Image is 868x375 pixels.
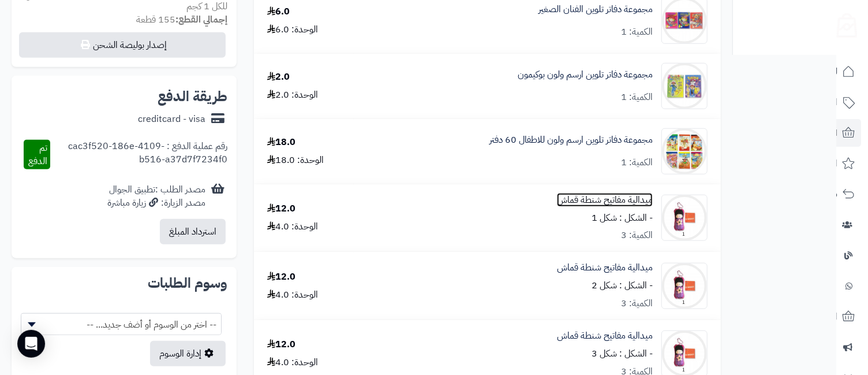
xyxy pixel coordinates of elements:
[267,70,290,84] div: 2.0
[107,196,205,210] div: مصدر الزيارة: زيارة مباشرة
[107,183,205,210] div: مصدر الطلب :تطبيق الجوال
[150,341,226,366] a: إدارة الوسوم
[175,13,227,27] strong: إجمالي القطع:
[267,338,295,351] div: 12.0
[267,136,295,149] div: 18.0
[592,211,653,225] small: - الشكل : شكل 1
[21,276,227,290] h2: وسوم الطلبات
[267,270,295,284] div: 12.0
[621,156,653,169] div: الكمية: 1
[557,329,653,343] a: ميدالية مفاتيح شنطة قماش
[50,140,227,170] div: رقم عملية الدفع : cac3f520-186e-4109-b516-a37d7f7234f0
[621,229,653,242] div: الكمية: 3
[21,314,221,336] span: -- اختر من الوسوم أو أضف جديد... --
[267,5,290,18] div: 6.0
[28,141,47,168] span: تم الدفع
[267,288,318,302] div: الوحدة: 4.0
[662,263,707,309] img: 5321cc45-92e6-47a8-8ae6-66c118502744-90x90.jpeg
[592,347,653,361] small: - الشكل : شكل 3
[592,279,653,292] small: - الشكل : شكل 2
[267,220,318,233] div: الوحدة: 4.0
[557,194,653,207] a: ميدالية مفاتيح شنطة قماش
[662,128,707,174] img: 7ce29880-5688-4558-a27f-ced15625ff1a-90x90.jpeg
[621,297,653,310] div: الكمية: 3
[17,330,45,358] div: Open Intercom Messenger
[160,219,226,244] button: استرداد المبلغ
[267,154,324,167] div: الوحدة: 18.0
[621,91,653,104] div: الكمية: 1
[21,313,222,335] span: -- اختر من الوسوم أو أضف جديد... --
[621,25,653,39] div: الكمية: 1
[138,113,205,126] div: creditcard - visa
[489,133,653,147] a: مجموعة دفاتر تلوين ارسم ولون للاطفال 60 دفتر
[136,13,227,27] small: 155 قطعة
[662,195,707,241] img: 5321cc45-92e6-47a8-8ae6-66c118502744-90x90.jpeg
[538,3,653,16] a: مجموعة دفاتر تلوين الفنان الصغير
[267,202,295,216] div: 12.0
[267,356,318,369] div: الوحدة: 4.0
[158,90,227,103] h2: طريقة الدفع
[518,68,653,81] a: مجموعة دفاتر تلوين ارسم ولون بوكيمون
[267,88,318,102] div: الوحدة: 2.0
[557,261,653,274] a: ميدالية مفاتيح شنطة قماش
[19,32,226,58] button: إصدار بوليصة الشحن
[267,23,318,36] div: الوحدة: 6.0
[662,63,707,109] img: 0ef17a3b-14f0-4904-b4fc-e5d7b0799475-90x90.jpg
[829,9,857,38] img: logo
